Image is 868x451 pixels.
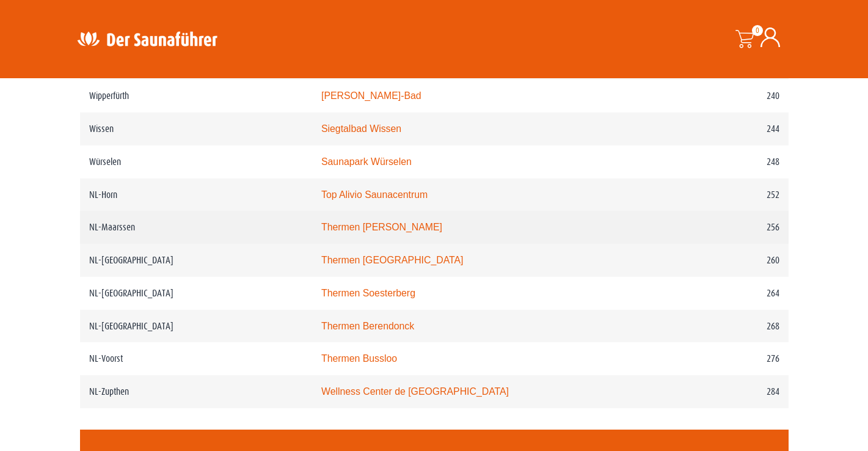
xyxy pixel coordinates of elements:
td: NL-[GEOGRAPHIC_DATA] [80,310,312,343]
td: NL-Zupthen [80,375,312,408]
td: NL-[GEOGRAPHIC_DATA] [80,244,312,277]
a: Thermen Berendonck [321,321,414,331]
td: 256 [661,211,788,244]
a: Thermen Bussloo [321,353,397,364]
td: NL-[GEOGRAPHIC_DATA] [80,277,312,310]
td: 260 [661,244,788,277]
td: 284 [661,375,788,408]
td: NL-Horn [80,178,312,211]
td: 264 [661,277,788,310]
td: NL-Maarssen [80,211,312,244]
td: 276 [661,342,788,375]
a: Thermen Soesterberg [321,288,415,298]
span: 0 [752,25,763,36]
a: Siegtalbad Wissen [321,123,401,134]
td: 248 [661,145,788,178]
a: Thermen [PERSON_NAME] [321,222,442,232]
td: 252 [661,178,788,211]
td: NL-Voorst [80,342,312,375]
a: Wellness Center de [GEOGRAPHIC_DATA] [321,386,509,397]
td: 244 [661,112,788,145]
a: Thermen [GEOGRAPHIC_DATA] [321,255,464,265]
a: [PERSON_NAME]-Bad [321,90,421,101]
td: Wipperfürth [80,79,312,112]
a: Saunapark Würselen [321,156,412,167]
td: 240 [661,79,788,112]
a: Top Alivio Saunacentrum [321,189,428,200]
td: Würselen [80,145,312,178]
td: Wissen [80,112,312,145]
td: 268 [661,310,788,343]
